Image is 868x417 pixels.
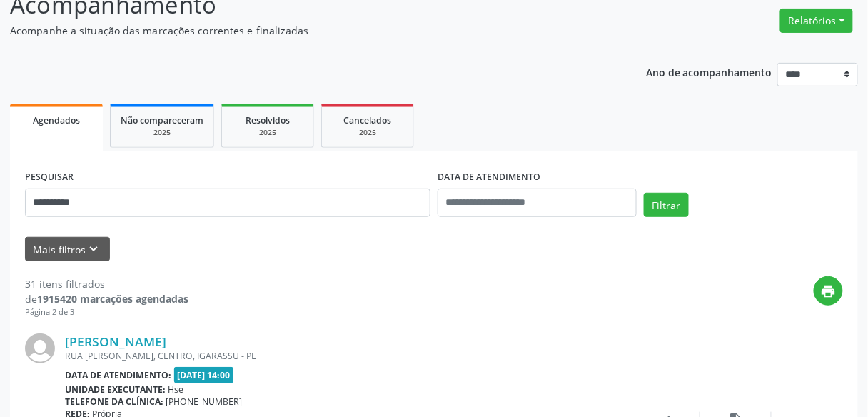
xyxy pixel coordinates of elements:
b: Telefone da clínica: [65,396,163,408]
span: Cancelados [344,114,392,126]
label: PESQUISAR [25,166,74,189]
i: print [821,283,837,299]
span: Agendados [33,114,80,126]
label: DATA DE ATENDIMENTO [438,166,540,189]
button: Relatórios [780,9,853,33]
a: [PERSON_NAME] [65,333,166,349]
img: img [25,333,55,363]
div: 2025 [332,127,403,138]
div: 2025 [121,127,203,138]
button: Mais filtroskeyboard_arrow_down [25,237,110,262]
div: 2025 [232,127,303,138]
span: [DATE] 14:00 [174,367,234,383]
div: 31 itens filtrados [25,276,188,291]
div: RUA [PERSON_NAME], CENTRO, IGARASSU - PE [65,350,629,362]
strong: 1915420 marcações agendadas [37,292,188,306]
div: Página 2 de 3 [25,306,188,318]
span: Resolvidos [246,114,290,126]
b: Unidade executante: [65,383,166,396]
b: Data de atendimento: [65,369,171,381]
div: de [25,291,188,306]
button: print [814,276,843,306]
p: Ano de acompanhamento [646,63,772,81]
span: [PHONE_NUMBER] [166,396,243,408]
i: keyboard_arrow_down [86,241,102,257]
span: Não compareceram [121,114,203,126]
p: Acompanhe a situação das marcações correntes e finalizadas [10,23,604,38]
span: Hse [168,383,184,396]
button: Filtrar [644,193,689,217]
